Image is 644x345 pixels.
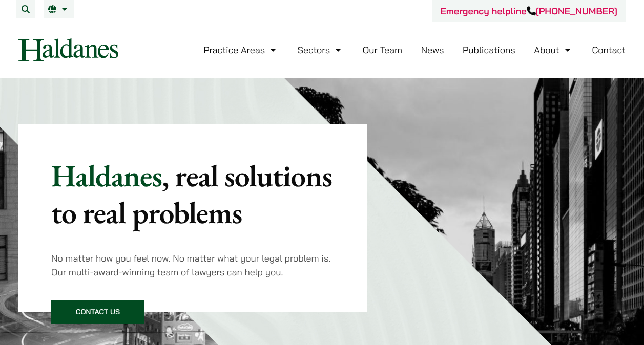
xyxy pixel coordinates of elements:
mark: , real solutions to real problems [51,156,332,232]
a: About [534,44,573,56]
p: No matter how you feel now. No matter what your legal problem is. Our multi-award-winning team of... [51,251,335,279]
a: Practice Areas [203,44,279,56]
a: Publications [463,44,515,56]
a: News [421,44,444,56]
a: Emergency helpline[PHONE_NUMBER] [441,5,617,17]
img: Logo of Haldanes [18,38,118,61]
a: Sectors [298,44,344,56]
a: EN [48,5,70,13]
a: Contact Us [51,300,144,324]
a: Our Team [363,44,402,56]
p: Haldanes [51,157,335,231]
a: Contact [592,44,626,56]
